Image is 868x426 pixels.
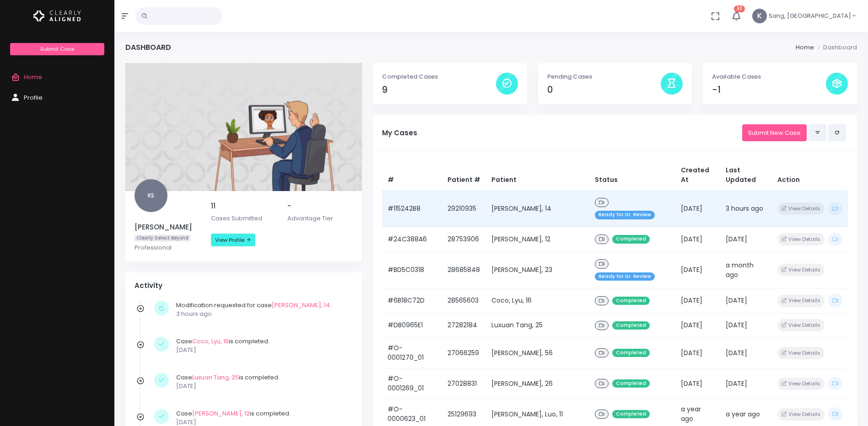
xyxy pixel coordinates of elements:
[547,72,661,81] p: Pending Cases
[675,227,721,251] td: [DATE]
[135,223,200,231] h5: [PERSON_NAME]
[40,45,74,53] span: Submit Case
[176,382,348,391] p: [DATE]
[382,129,742,137] h5: My Cases
[33,6,81,26] img: Logo Horizontal
[442,160,486,191] th: Patient #
[382,85,496,95] h4: 9
[192,373,239,382] a: Luxuan Tang, 25
[442,368,486,399] td: 27028831
[777,264,825,276] button: View Details
[442,190,486,227] td: 29210935
[720,288,771,313] td: [DATE]
[720,252,771,288] td: a month ago
[777,233,825,245] button: View Details
[720,190,771,227] td: 3 hours ago
[211,234,255,246] a: View Profile
[612,235,650,244] span: Completed
[486,252,589,288] td: [PERSON_NAME], 23
[135,243,200,252] p: Professional
[547,85,661,95] h4: 0
[720,227,771,251] td: [DATE]
[10,43,104,55] a: Submit Case
[272,301,330,309] a: [PERSON_NAME], 14
[442,313,486,338] td: 27282184
[675,288,721,313] td: [DATE]
[675,160,721,191] th: Created At
[382,160,442,191] th: #
[486,160,589,191] th: Patient
[720,368,771,399] td: [DATE]
[675,252,721,288] td: [DATE]
[675,338,721,368] td: [DATE]
[382,288,442,313] td: #6B18C72D
[712,85,826,95] h4: -1
[712,72,826,81] p: Available Cases
[442,288,486,313] td: 28565603
[675,190,721,227] td: [DATE]
[287,214,353,223] p: Advantage Tier
[382,190,442,227] td: #115242B8
[176,301,348,319] div: Modification requested for case .
[612,379,650,388] span: Completed
[720,160,771,191] th: Last Updated
[442,227,486,251] td: 28753906
[442,252,486,288] td: 28685848
[742,124,807,141] a: Submit New Case
[486,288,589,313] td: Coco, Lyu, 16
[777,294,825,307] button: View Details
[382,227,442,251] td: #24C388A6
[135,235,190,242] span: Clearly Select Beyond
[777,319,825,331] button: View Details
[675,368,721,399] td: [DATE]
[176,373,348,391] div: Case is completed.
[595,272,655,281] span: Ready for Dr. Review
[772,160,848,191] th: Action
[486,368,589,399] td: [PERSON_NAME], 26
[589,160,675,191] th: Status
[769,11,851,21] span: Sang, [GEOGRAPHIC_DATA]
[612,410,650,419] span: Completed
[796,43,814,52] li: Home
[814,43,857,52] li: Dashboard
[777,347,825,359] button: View Details
[176,337,348,355] div: Case is completed.
[382,72,496,81] p: Completed Cases
[720,338,771,368] td: [DATE]
[486,313,589,338] td: Luxuan Tang, 25
[287,202,353,210] h5: -
[612,349,650,357] span: Completed
[486,227,589,251] td: [PERSON_NAME], 12
[24,93,43,102] span: Profile
[192,337,229,346] a: Coco, Lyu, 16
[595,211,655,219] span: Ready for Dr. Review
[612,321,650,330] span: Completed
[777,378,825,390] button: View Details
[135,282,353,290] h4: Activity
[382,368,442,399] td: #O-0001269_01
[382,313,442,338] td: #DB0965E1
[612,297,650,305] span: Completed
[382,338,442,368] td: #O-0001270_01
[486,338,589,368] td: [PERSON_NAME], 56
[752,9,767,23] span: K
[24,73,42,81] span: Home
[192,409,250,418] a: [PERSON_NAME], 12
[211,202,276,210] h5: 11
[777,408,825,421] button: View Details
[382,252,442,288] td: #BD5C0318
[135,179,167,212] span: KS
[486,190,589,227] td: [PERSON_NAME], 14
[176,346,348,355] p: [DATE]
[734,5,745,12] span: 32
[176,309,348,319] p: 3 hours ago
[720,313,771,338] td: [DATE]
[777,202,825,215] button: View Details
[675,313,721,338] td: [DATE]
[125,43,171,52] h4: Dashboard
[211,214,276,223] p: Cases Submitted
[442,338,486,368] td: 27066259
